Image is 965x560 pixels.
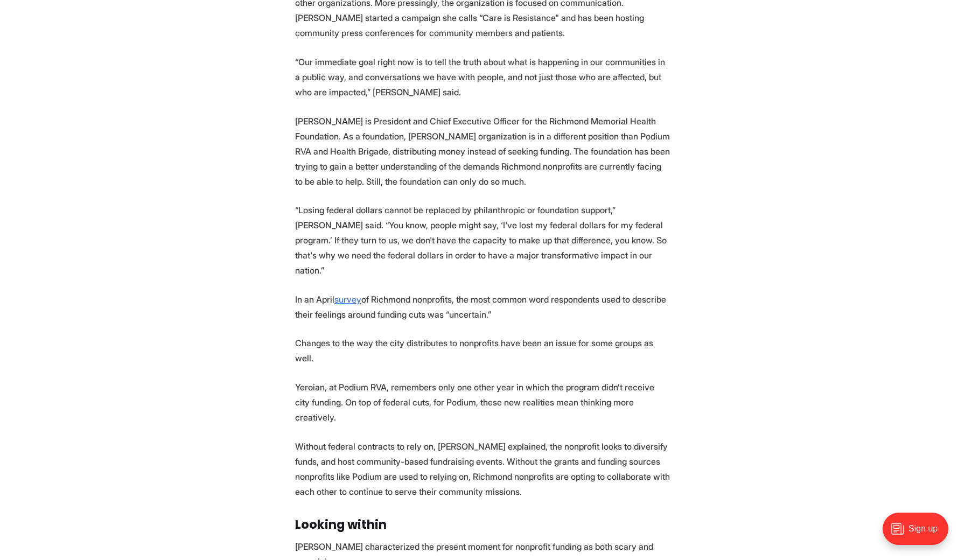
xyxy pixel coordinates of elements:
[295,335,670,366] p: Changes to the way the city distributes to nonprofits have been an issue for some groups as well.
[295,439,670,499] p: Without federal contracts to rely on, [PERSON_NAME] explained, the nonprofit looks to diversify f...
[334,294,361,305] a: survey
[295,202,670,278] p: “Losing federal dollars cannot be replaced by philanthropic or foundation support,” [PERSON_NAME]...
[295,380,670,425] p: Yeroian, at Podium RVA, remembers only one other year in which the program didn’t receive city fu...
[295,54,670,100] p: “Our immediate goal right now is to tell the truth about what is happening in our communities in ...
[295,516,387,533] strong: Looking within
[873,507,965,560] iframe: portal-trigger
[295,292,670,322] p: In an April of Richmond nonprofits, the most common word respondents used to describe their feeli...
[295,114,670,189] p: [PERSON_NAME] is President and Chief Executive Officer for the Richmond Memorial Health Foundatio...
